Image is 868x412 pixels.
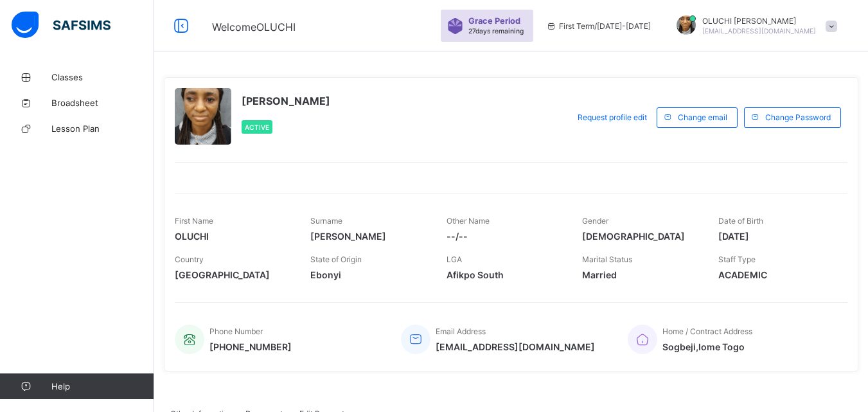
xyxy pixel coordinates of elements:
[175,269,291,280] span: [GEOGRAPHIC_DATA]
[310,269,427,280] span: Ebonyi
[175,216,213,226] span: First Name
[51,381,154,391] span: Help
[436,327,486,336] span: Email Address
[447,255,462,264] span: LGA
[662,341,752,352] span: Sogbeji,lome Togo
[51,98,154,108] span: Broadsheet
[582,255,632,264] span: Marital Status
[310,231,427,242] span: [PERSON_NAME]
[702,16,816,26] span: OLUCHI [PERSON_NAME]
[447,269,563,280] span: Afikpo South
[664,15,844,37] div: OLUCHIVICTOR
[51,72,154,82] span: Classes
[702,27,816,35] span: [EMAIL_ADDRESS][DOMAIN_NAME]
[718,255,756,264] span: Staff Type
[718,269,835,280] span: ACADEMIC
[436,341,595,352] span: [EMAIL_ADDRESS][DOMAIN_NAME]
[209,341,292,352] span: [PHONE_NUMBER]
[447,18,463,34] img: sticker-purple.71386a28dfed39d6af7621340158ba97.svg
[212,21,296,33] span: Welcome OLUCHI
[718,216,763,226] span: Date of Birth
[310,255,362,264] span: State of Origin
[310,216,342,226] span: Surname
[582,231,698,242] span: [DEMOGRAPHIC_DATA]
[245,123,269,131] span: Active
[582,216,608,226] span: Gender
[678,112,727,122] span: Change email
[175,231,291,242] span: OLUCHI
[209,327,263,336] span: Phone Number
[582,269,698,280] span: Married
[12,12,111,39] img: safsims
[578,112,647,122] span: Request profile edit
[51,123,154,134] span: Lesson Plan
[662,327,752,336] span: Home / Contract Address
[765,112,831,122] span: Change Password
[718,231,835,242] span: [DATE]
[468,16,520,26] span: Grace Period
[468,27,524,35] span: 27 days remaining
[175,255,204,264] span: Country
[447,216,490,226] span: Other Name
[447,231,563,242] span: --/--
[242,94,330,107] span: [PERSON_NAME]
[546,21,651,31] span: session/term information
